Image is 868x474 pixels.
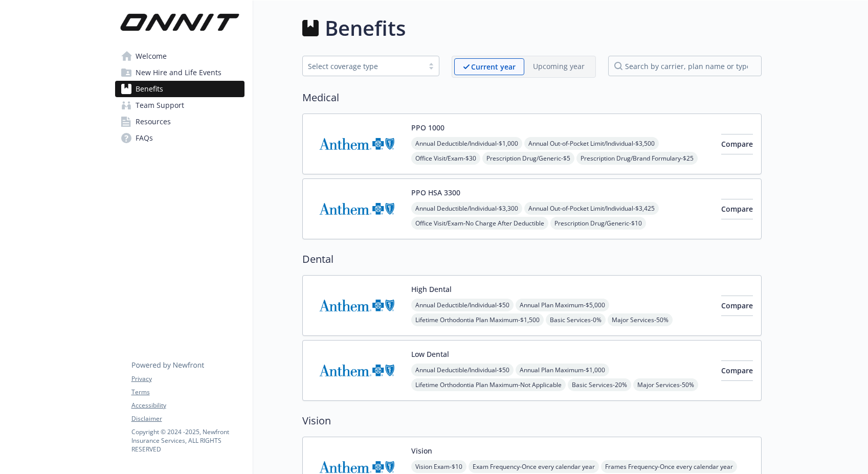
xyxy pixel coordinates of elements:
[721,204,753,214] span: Compare
[516,299,609,311] span: Annual Plan Maximum - $5,000
[608,313,673,326] span: Major Services - 50%
[115,64,244,81] a: New Hire and Life Events
[136,64,221,81] span: New Hire and Life Events
[469,460,599,473] span: Exam Frequency - Once every calendar year
[308,61,418,72] div: Select coverage type
[136,97,184,114] span: Team Support
[524,58,593,75] span: Upcoming year
[568,378,631,391] span: Basic Services - 20%
[721,139,753,149] span: Compare
[115,48,244,64] a: Welcome
[302,413,762,428] h2: Vision
[524,137,659,150] span: Annual Out-of-Pocket Limit/Individual - $3,500
[601,460,737,473] span: Frames Frequency - Once every calendar year
[411,299,514,311] span: Annual Deductible/Individual - $50
[633,378,698,391] span: Major Services - 50%
[131,401,244,410] a: Accessibility
[311,284,403,327] img: Anthem Blue Cross carrier logo
[721,134,753,154] button: Compare
[608,56,762,76] input: search by carrier, plan name or type
[302,252,762,267] h2: Dental
[115,114,244,130] a: Resources
[311,122,403,166] img: Anthem Blue Cross carrier logo
[136,48,167,64] span: Welcome
[721,199,753,219] button: Compare
[411,284,452,295] button: High Dental
[411,445,432,456] button: Vision
[136,81,163,97] span: Benefits
[533,61,585,72] p: Upcoming year
[115,97,244,114] a: Team Support
[311,349,403,392] img: Anthem Blue Cross carrier logo
[311,187,403,231] img: Anthem Blue Cross carrier logo
[411,313,544,326] span: Lifetime Orthodontia Plan Maximum - $1,500
[411,187,460,198] button: PPO HSA 3300
[516,364,609,376] span: Annual Plan Maximum - $1,000
[115,81,244,97] a: Benefits
[136,114,171,130] span: Resources
[411,202,522,215] span: Annual Deductible/Individual - $3,300
[411,152,480,165] span: Office Visit/Exam - $30
[524,202,659,215] span: Annual Out-of-Pocket Limit/Individual - $3,425
[115,130,244,146] a: FAQs
[721,366,753,375] span: Compare
[411,122,444,133] button: PPO 1000
[721,360,753,381] button: Compare
[411,378,566,391] span: Lifetime Orthodontia Plan Maximum - Not Applicable
[131,388,244,397] a: Terms
[131,414,244,423] a: Disclaimer
[411,364,514,376] span: Annual Deductible/Individual - $50
[302,90,762,105] h2: Medical
[721,296,753,316] button: Compare
[576,152,698,165] span: Prescription Drug/Brand Formulary - $25
[471,61,516,72] p: Current year
[411,349,449,359] button: Low Dental
[325,13,406,43] h1: Benefits
[136,130,153,146] span: FAQs
[550,217,646,230] span: Prescription Drug/Generic - $10
[546,313,606,326] span: Basic Services - 0%
[411,137,522,150] span: Annual Deductible/Individual - $1,000
[411,460,466,473] span: Vision Exam - $10
[131,374,244,383] a: Privacy
[131,427,244,454] p: Copyright © 2024 - 2025 , Newfront Insurance Services, ALL RIGHTS RESERVED
[411,217,548,230] span: Office Visit/Exam - No Charge After Deductible
[721,301,753,310] span: Compare
[482,152,574,165] span: Prescription Drug/Generic - $5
